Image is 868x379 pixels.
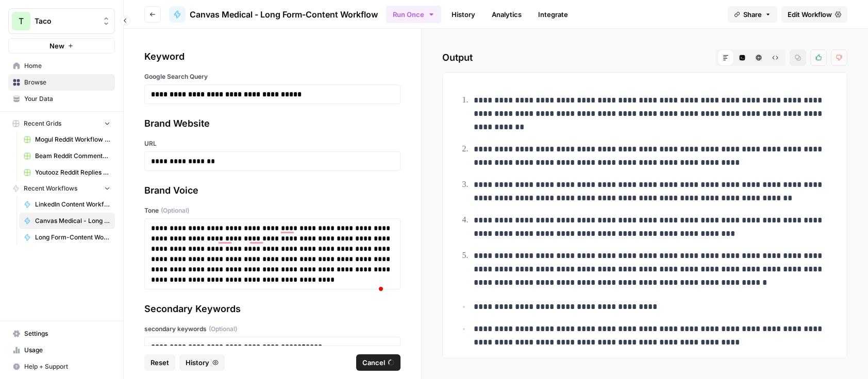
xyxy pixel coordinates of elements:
span: Help + Support [24,362,110,371]
a: Edit Workflow [781,6,847,23]
span: Canvas Medical - Long Form-Content Workflow [190,8,378,21]
a: Home [8,58,115,74]
span: Youtooz Reddit Replies Workflow Grid [35,168,110,177]
button: History [179,354,225,371]
span: Canvas Medical - Long Form-Content Workflow [35,216,110,226]
span: Mogul Reddit Workflow Grid (1) [35,135,110,144]
span: History [186,357,209,368]
a: Canvas Medical - Long Form-Content Workflow [19,213,115,229]
span: (Optional) [161,206,189,215]
label: secondary keywords [144,324,400,334]
span: Home [24,61,110,71]
span: Reset [151,357,169,368]
span: Long Form-Content Workflow - AI Clients (New) [35,233,110,242]
button: Run Once [386,6,441,23]
button: New [8,38,115,54]
span: Share [743,9,762,20]
span: Settings [24,329,110,338]
a: Usage [8,342,115,358]
button: Recent Grids [8,116,115,131]
div: Secondary Keywords [144,302,400,316]
span: LinkedIn Content Workflow [35,200,110,209]
span: Taco [35,16,97,26]
a: Settings [8,325,115,342]
a: Your Data [8,91,115,107]
a: Browse [8,74,115,91]
span: Recent Workflows [24,184,77,193]
label: Tone [144,206,400,215]
span: Beam Reddit Comments Workflow Grid [35,151,110,161]
span: Browse [24,78,110,87]
a: Integrate [532,6,574,23]
span: New [49,41,64,51]
a: Youtooz Reddit Replies Workflow Grid [19,164,115,181]
span: Recent Grids [24,119,61,128]
div: Keyword [144,49,400,64]
button: Reset [144,354,175,371]
button: Share [728,6,777,23]
div: Brand Website [144,116,400,131]
span: T [19,15,24,27]
button: Workspace: Taco [8,8,115,34]
a: LinkedIn Content Workflow [19,196,115,213]
div: To enrich screen reader interactions, please activate Accessibility in Grammarly extension settings [151,223,394,285]
label: Google Search Query [144,72,400,81]
a: History [445,6,481,23]
a: Canvas Medical - Long Form-Content Workflow [169,6,378,23]
a: Analytics [486,6,528,23]
span: Your Data [24,94,110,104]
a: Long Form-Content Workflow - AI Clients (New) [19,229,115,246]
button: Help + Support [8,358,115,375]
span: Cancel [362,357,385,368]
div: Brand Voice [144,183,400,198]
button: Recent Workflows [8,181,115,196]
span: (Optional) [209,324,237,334]
h2: Output [442,49,847,66]
span: Usage [24,346,110,355]
span: Edit Workflow [788,9,832,20]
button: Cancel [356,354,400,371]
a: Beam Reddit Comments Workflow Grid [19,148,115,164]
label: URL [144,139,400,148]
a: Mogul Reddit Workflow Grid (1) [19,131,115,148]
